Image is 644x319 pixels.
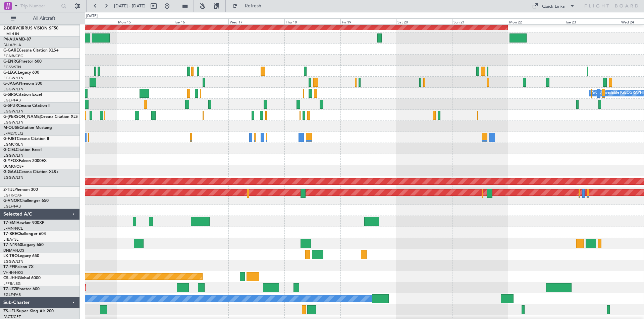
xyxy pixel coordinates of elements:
div: Mon 22 [508,18,564,24]
a: T7-BREChallenger 604 [3,232,46,236]
div: Quick Links [542,3,565,10]
a: LFMN/NCE [3,226,23,231]
a: CS-JHHGlobal 6000 [3,276,41,280]
a: G-LEGCLegacy 600 [3,71,39,75]
a: FALA/HLA [3,43,21,48]
a: EGGW/LTN [3,153,23,158]
a: EGLF/FAB [3,292,21,297]
span: CS-JHH [3,276,18,280]
div: Sun 14 [61,18,117,24]
a: EGLF/FAB [3,204,21,209]
a: G-ENRGPraetor 600 [3,60,42,64]
a: G-GAALCessna Citation XLS+ [3,170,59,174]
span: T7-FFI [3,265,15,269]
a: EGGW/LTN [3,175,23,180]
span: LX-TRO [3,254,18,258]
input: Trip Number [20,1,59,11]
span: T7-EMI [3,221,16,225]
span: G-ENRG [3,60,19,64]
button: Quick Links [529,1,578,11]
a: EGTK/OXF [3,193,22,198]
span: T7-N1960 [3,243,22,247]
a: G-SIRSCitation Excel [3,93,42,97]
div: Thu 18 [284,18,340,24]
span: All Aircraft [17,16,71,21]
span: G-SPUR [3,104,18,108]
span: G-JAGA [3,82,19,86]
a: G-[PERSON_NAME]Cessna Citation XLS [3,115,78,119]
span: T7-LZZI [3,287,17,291]
div: Sat 20 [396,18,452,24]
a: EGGW/LTN [3,109,23,114]
a: 2-DBRVCIRRUS VISION SF50 [3,26,58,30]
a: T7-FFIFalcon 7X [3,265,34,269]
a: G-CIELCitation Excel [3,148,42,152]
a: UUMO/OSF [3,164,23,169]
a: T7-EMIHawker 900XP [3,221,44,225]
a: P4-AUAMD-87 [3,37,31,42]
a: EGGW/LTN [3,87,23,92]
span: G-YFOX [3,159,19,163]
span: T7-BRE [3,232,17,236]
a: EGSS/STN [3,65,21,70]
a: G-YFOXFalcon 2000EX [3,159,47,163]
div: Sun 21 [452,18,508,24]
a: T7-N1960Legacy 650 [3,243,44,247]
a: 2-TIJLPhenom 300 [3,188,38,192]
span: G-GARE [3,49,19,53]
span: Refresh [239,4,267,8]
div: Wed 17 [228,18,284,24]
span: G-VNOR [3,199,20,203]
a: G-JAGAPhenom 300 [3,82,42,86]
a: VHHH/HKG [3,270,23,275]
a: LTBA/ISL [3,237,18,242]
a: G-GARECessna Citation XLS+ [3,49,59,53]
span: P4-AUA [3,37,18,42]
a: M-OUSECitation Mustang [3,126,52,130]
span: G-FJET [3,137,17,141]
a: EGGW/LTN [3,259,23,264]
div: Tue 16 [173,18,229,24]
span: G-GAAL [3,170,19,174]
span: G-[PERSON_NAME] [3,115,41,119]
a: LX-TROLegacy 650 [3,254,39,258]
a: EGGW/LTN [3,120,23,125]
div: Fri 19 [340,18,396,24]
div: Tue 23 [564,18,620,24]
span: G-SIRS [3,93,16,97]
span: M-OUSE [3,126,19,130]
button: Refresh [229,1,269,11]
a: LFMD/CEQ [3,131,23,136]
a: G-SPURCessna Citation II [3,104,50,108]
a: G-FJETCessna Citation II [3,137,49,141]
span: G-LEGC [3,71,18,75]
div: [DATE] [86,13,98,19]
a: LIML/LIN [3,31,19,36]
a: EGMC/SEN [3,142,23,147]
a: DNMM/LOS [3,248,24,253]
div: Mon 15 [117,18,173,24]
a: T7-LZZIPraetor 600 [3,287,40,291]
span: 2-TIJL [3,188,14,192]
span: G-CIEL [3,148,16,152]
a: EGGW/LTN [3,76,23,81]
button: All Aircraft [7,13,73,24]
span: 2-DBRV [3,26,18,30]
span: ZS-LFU [3,309,17,313]
a: LFPB/LBG [3,281,21,286]
span: [DATE] - [DATE] [114,3,146,9]
a: G-VNORChallenger 650 [3,199,49,203]
a: EGNR/CEG [3,54,23,59]
a: EGLF/FAB [3,98,21,103]
a: ZS-LFUSuper King Air 200 [3,309,54,313]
